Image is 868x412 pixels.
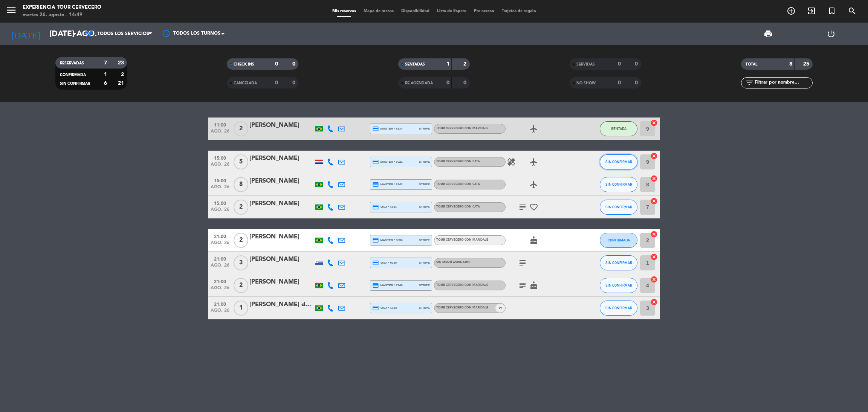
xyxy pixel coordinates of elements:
span: stripe [419,159,430,164]
span: ago. 26 [211,263,229,272]
i: turned_in_not [827,6,836,15]
span: 15:00 [211,198,229,207]
span: SENTADAS [405,63,425,66]
span: Mis reservas [329,9,360,13]
span: RE AGENDADA [405,81,433,85]
button: SENTADA [600,121,637,136]
span: SIN CONFIRMAR [605,160,632,164]
span: ago. 26 [211,185,229,193]
i: cancel [650,276,658,283]
span: NO SHOW [576,81,596,85]
i: airplanemode_active [529,157,538,166]
span: 21:00 [211,254,229,263]
span: Pre-acceso [470,9,498,13]
span: 21:00 [211,232,229,240]
i: add_circle_outline [787,6,796,15]
span: stripe [419,283,430,288]
strong: 0 [618,80,621,85]
span: 21:00 [211,277,229,285]
strong: 1 [104,72,107,77]
strong: 7 [104,60,107,66]
div: [PERSON_NAME] [249,121,313,130]
span: SIN CONFIRMAR [605,205,632,209]
i: subject [518,258,527,267]
span: master * 8243 [372,181,403,188]
strong: 1 [446,61,449,67]
span: 1 [234,301,248,316]
span: stripe [419,204,430,209]
i: cake [529,281,538,290]
span: 15:00 [211,153,229,162]
span: Tour cervecero con maridaje [436,306,488,309]
div: martes 26. agosto - 14:49 [23,11,101,19]
button: SIN CONFIRMAR [600,154,637,169]
i: subject [518,203,527,212]
div: [PERSON_NAME] [249,199,313,209]
button: SIN CONFIRMAR [600,255,637,270]
i: credit_card [372,159,379,165]
button: menu [6,5,17,18]
i: cancel [650,119,658,127]
span: TOTAL [746,63,757,66]
span: ago. 26 [211,207,229,216]
button: SIN CONFIRMAR [600,278,637,293]
span: Disponibilidad [397,9,433,13]
div: [PERSON_NAME] [249,176,313,186]
strong: 0 [292,80,297,85]
span: 2 [234,121,248,136]
i: cancel [650,230,658,238]
span: visa * 1033 [372,305,397,311]
span: print [764,29,773,38]
strong: 0 [446,80,449,85]
i: cake [529,236,538,245]
i: search [848,6,857,15]
i: healing [507,157,516,166]
i: credit_card [372,125,379,132]
div: Experiencia Tour Cervecero [23,4,101,11]
strong: 0 [635,80,639,85]
div: LOG OUT [799,23,862,45]
i: favorite_border [529,203,538,212]
span: Mapa de mesas [360,9,397,13]
span: Tour cervecero con maridaje [436,284,488,287]
div: [PERSON_NAME] [249,255,313,264]
span: v [495,304,505,313]
span: ago. 26 [211,240,229,249]
span: Todos los servicios [97,31,149,37]
button: CONFIRMADA [600,233,637,248]
span: CONFIRMADA [608,238,630,242]
span: visa * 0035 [372,259,397,266]
span: Sin menú asignado [436,261,470,264]
span: SENTADA [611,127,627,131]
span: Lista de Espera [433,9,470,13]
strong: 23 [118,60,125,66]
i: credit_card [372,181,379,188]
span: stripe [419,260,430,265]
i: credit_card [372,237,379,244]
i: subject [518,281,527,290]
span: RESERVADAS [60,61,84,65]
span: 5 [234,154,248,169]
span: SERVIDAS [576,63,595,66]
span: master * 2748 [372,282,403,289]
i: power_settings_new [827,29,836,38]
i: cancel [650,197,658,205]
i: airplanemode_active [529,180,538,189]
i: cancel [650,175,658,182]
span: 2 [234,233,248,248]
span: 1 [499,305,500,310]
input: Filtrar por nombre... [754,79,812,87]
strong: 8 [789,61,792,67]
span: SIN CONFIRMAR [60,82,90,85]
span: CANCELADA [234,81,257,85]
span: Tour cervecero con maridaje [436,238,488,241]
span: 11:00 [211,120,229,129]
button: SIN CONFIRMAR [600,301,637,316]
strong: 0 [463,80,468,85]
span: CHECK INS [234,63,254,66]
span: SIN CONFIRMAR [605,261,632,265]
i: [DATE] [6,26,46,42]
strong: 0 [275,61,278,67]
i: airplanemode_active [529,124,538,133]
strong: 0 [275,80,278,85]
